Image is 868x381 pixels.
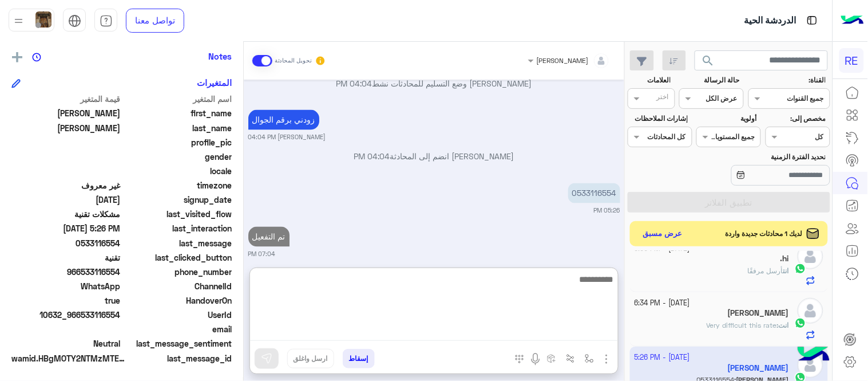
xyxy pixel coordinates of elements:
[275,56,312,65] small: تحويل المحادثة
[11,309,121,321] span: 10632_966533116554
[123,122,232,134] span: last_name
[767,113,826,124] label: مخصص إلى:
[123,151,232,163] span: gender
[343,349,375,368] button: إسقاط
[11,151,121,163] span: null
[11,294,121,307] span: true
[11,93,121,105] span: قيمة المتغير
[566,354,575,363] img: Trigger scenario
[123,107,232,119] span: first_name
[635,298,690,309] small: [DATE] - 6:34 PM
[750,75,826,85] label: القناة:
[839,48,864,73] div: RE
[123,222,232,234] span: last_interaction
[11,165,121,177] span: null
[11,122,121,134] span: الغامدي
[779,321,789,329] span: انت
[261,353,272,364] img: send message
[11,208,121,220] span: مشكلات تقنية
[11,352,126,364] span: wamid.HBgMOTY2NTMzMTE2NTU0FQIAEhgUM0EwMkI1QjIxQTkwQzhFMTAwRDMA
[11,323,121,335] span: null
[594,206,620,215] small: 05:26 PM
[698,152,826,162] label: تحديد الفترة الزمنية
[123,294,232,307] span: HandoverOn
[795,317,806,329] img: WhatsApp
[515,355,524,364] img: make a call
[780,254,789,264] h5: .hi
[798,298,823,324] img: defaultAdmin.png
[123,280,232,292] span: ChannelId
[123,266,232,278] span: phone_number
[100,14,113,28] img: tab
[123,208,232,220] span: last_visited_flow
[11,266,121,278] span: 966533116554
[628,192,830,213] button: تطبيق الفلاتر
[695,50,723,75] button: search
[11,222,121,234] span: 2025-09-29T14:26:35.13Z
[529,352,542,366] img: send voice note
[336,78,372,88] span: 04:04 PM
[748,266,783,275] span: أرسل مرفقًا
[11,179,121,191] span: غير معروف
[561,349,580,368] button: Trigger scenario
[35,11,51,28] img: userImage
[777,321,789,329] b: :
[547,354,556,363] img: create order
[123,136,232,148] span: profile_pic
[744,13,796,29] p: الدردشة الحية
[123,309,232,321] span: UserId
[248,77,620,89] p: [PERSON_NAME] وضع التسليم للمحادثات نشط
[12,52,22,62] img: add
[726,229,803,239] span: لديك 1 محادثات جديدة واردة
[11,14,26,28] img: profile
[795,263,806,274] img: WhatsApp
[639,226,688,242] button: عرض مسبق
[537,56,589,65] span: [PERSON_NAME]
[580,349,599,368] button: select flow
[123,237,232,249] span: last_message
[197,77,232,88] h6: المتغيرات
[600,352,613,366] img: send attachment
[248,250,276,259] small: 07:04 PM
[123,323,232,335] span: email
[707,321,777,329] span: Very difficult this rate
[248,151,620,163] p: [PERSON_NAME] انضم إلى المحادثة
[728,308,789,318] h5: Murad Khan
[128,352,232,364] span: last_message_id
[542,349,561,368] button: create order
[123,179,232,191] span: timezone
[629,113,688,124] label: إشارات الملاحظات
[248,227,290,247] p: 29/9/2025, 7:04 PM
[248,133,326,142] small: [PERSON_NAME] 04:04 PM
[208,51,232,61] h6: Notes
[11,252,121,264] span: تقنية
[123,194,232,206] span: signup_date
[657,92,671,105] div: اختر
[798,243,823,269] img: defaultAdmin.png
[126,9,184,33] a: تواصل معنا
[11,237,121,249] span: 0533116554
[805,13,819,28] img: tab
[681,75,740,85] label: حالة الرسالة
[123,165,232,177] span: locale
[629,75,671,85] label: العلامات
[94,9,117,33] a: tab
[32,53,41,62] img: notes
[123,252,232,264] span: last_clicked_button
[68,14,81,28] img: tab
[248,110,319,130] p: 29/9/2025, 4:04 PM
[354,152,390,162] span: 04:04 PM
[11,194,121,206] span: 2025-06-19T07:19:53.961Z
[585,354,594,363] img: select flow
[123,337,232,349] span: last_message_sentiment
[701,54,715,68] span: search
[794,335,834,375] img: hulul-logo.png
[287,349,334,368] button: ارسل واغلق
[698,113,757,124] label: أولوية
[841,9,864,33] img: Logo
[11,337,121,349] span: 0
[11,107,121,119] span: مبارك
[123,93,232,105] span: اسم المتغير
[783,266,789,275] span: انت
[568,183,620,203] p: 29/9/2025, 5:26 PM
